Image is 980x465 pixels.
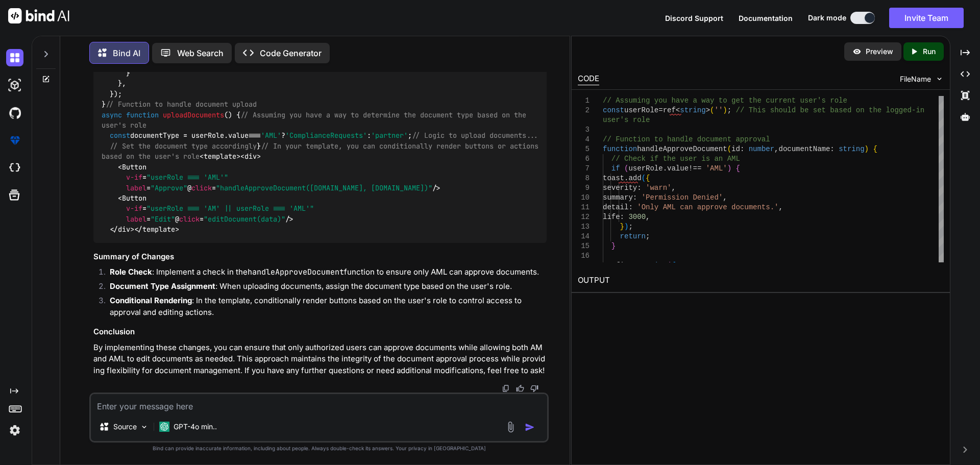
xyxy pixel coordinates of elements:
[628,203,632,211] span: :
[126,183,146,192] span: label
[603,135,770,143] span: // Function to handle document approval
[578,232,590,241] div: 14
[705,164,727,173] span: 'AML'
[839,145,864,153] span: string
[808,13,846,23] span: Dark mode
[140,423,149,431] img: Pick Models
[603,203,628,211] span: detail
[110,225,134,234] span: </ >
[102,162,440,192] span: < = = @ = />
[727,164,731,173] span: )
[667,261,671,270] span: (
[525,422,535,432] img: icon
[603,116,650,124] span: user's role
[689,164,701,173] span: !==
[578,144,590,154] div: 5
[667,164,689,173] span: value
[680,106,705,114] span: string
[864,145,868,153] span: )
[530,384,538,393] img: dislike
[578,164,590,174] div: 7
[900,74,931,84] span: FileName
[260,47,322,59] p: Code Generator
[102,110,530,130] span: // Assuming you have a way to determine the document type based on the user's role
[371,131,408,140] span: 'partner'
[611,164,620,173] span: if
[110,281,215,291] strong: Document Type Assignment
[126,173,142,182] span: v-if
[118,225,130,234] span: div
[637,261,667,270] span: require
[578,193,590,203] div: 10
[603,96,817,105] span: // Assuming you have a way to get the current user
[665,13,723,23] button: Discord Support
[248,267,344,277] code: handleApproveDocument
[110,131,130,140] span: const
[628,174,641,182] span: add
[705,106,709,114] span: >
[122,193,146,203] span: Button
[830,145,834,153] span: :
[244,152,257,161] span: div
[216,183,432,192] span: "handleApproveDocument([DOMAIN_NAME], [DOMAIN_NAME])"
[93,342,547,377] p: By implementing these changes, you can ensure that only authorized users can approve documents wh...
[731,145,740,153] span: id
[663,164,667,173] span: .
[113,422,137,432] p: Source
[637,184,641,192] span: :
[676,106,680,114] span: <
[578,241,590,251] div: 15
[578,203,590,212] div: 11
[102,295,547,318] li: : In the template, conditionally render buttons based on the user's role to control access to app...
[578,222,590,232] div: 13
[151,214,175,224] span: "Edit"
[505,421,517,433] img: attachment
[710,106,714,114] span: (
[240,152,261,161] span: < >
[637,145,727,153] span: handleApproveDocument
[641,174,645,182] span: (
[923,46,936,57] p: Run
[624,164,628,173] span: (
[611,155,740,163] span: // Check if the user is an AML
[126,110,159,119] span: function
[578,183,590,193] div: 9
[628,223,632,231] span: ;
[102,193,314,224] span: < = = @ = />
[179,214,200,224] span: click
[578,73,599,85] div: CODE
[646,232,650,240] span: ;
[110,296,192,305] strong: Conditional Rendering
[110,267,152,277] strong: Role Check
[578,174,590,183] div: 8
[624,106,658,114] span: userRole
[665,14,723,22] span: Discord Support
[102,281,547,295] li: : When uploading documents, assign the document type based on the user's role.
[723,193,727,202] span: ,
[646,184,671,192] span: 'warn'
[632,261,636,270] span: .
[624,174,628,182] span: .
[126,204,142,213] span: v-if
[578,96,590,106] div: 1
[739,13,793,23] button: Documentation
[146,173,228,182] span: "userRole === 'AML'"
[641,193,723,202] span: 'Permission Denied'
[578,212,590,222] div: 12
[151,183,187,192] span: "Approve"
[603,193,633,202] span: summary
[177,47,224,59] p: Web Search
[603,145,637,153] span: function
[637,203,778,211] span: 'Only AML can approve documents.'
[736,164,740,173] span: {
[174,422,217,432] p: GPT-4o min..
[628,213,646,221] span: 3000
[126,214,146,224] span: label
[572,268,950,292] h2: OUTPUT
[6,422,23,439] img: settings
[578,251,590,261] div: 16
[852,47,862,56] img: preview
[191,183,212,192] span: click
[727,106,731,114] span: ;
[93,326,547,338] h3: Conclusion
